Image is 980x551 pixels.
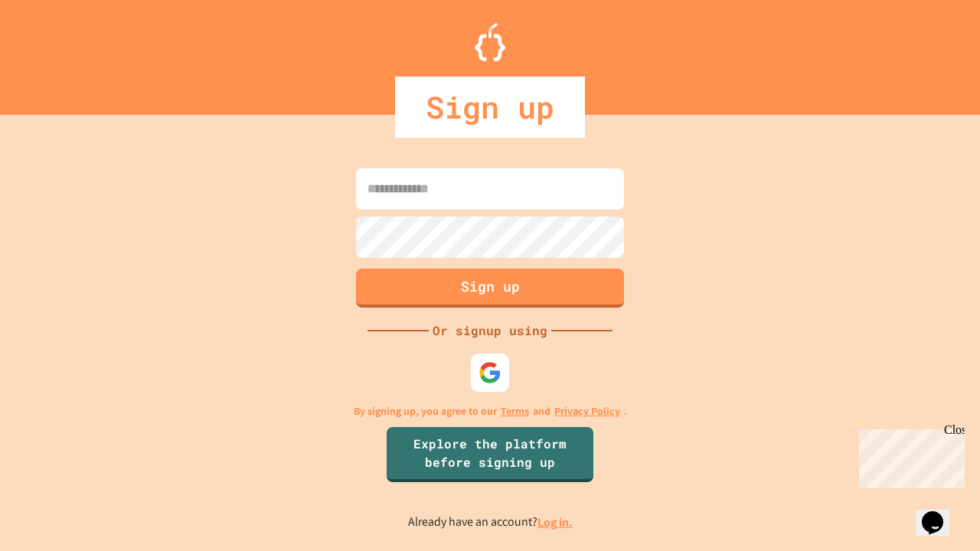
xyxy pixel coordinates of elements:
[354,403,627,419] p: By signing up, you agree to our and .
[356,269,624,308] button: Sign up
[853,423,965,488] iframe: chat widget
[408,513,573,532] p: Already have an account?
[387,427,593,482] a: Explore the platform before signing up
[537,514,573,530] a: Log in.
[429,321,551,340] div: Or signup using
[395,77,585,138] div: Sign up
[916,490,965,536] iframe: chat widget
[554,403,620,419] a: Privacy Policy
[501,403,529,419] a: Terms
[479,361,501,384] img: google-icon.svg
[475,23,505,61] img: Logo.svg
[6,6,106,97] div: Chat with us now!Close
